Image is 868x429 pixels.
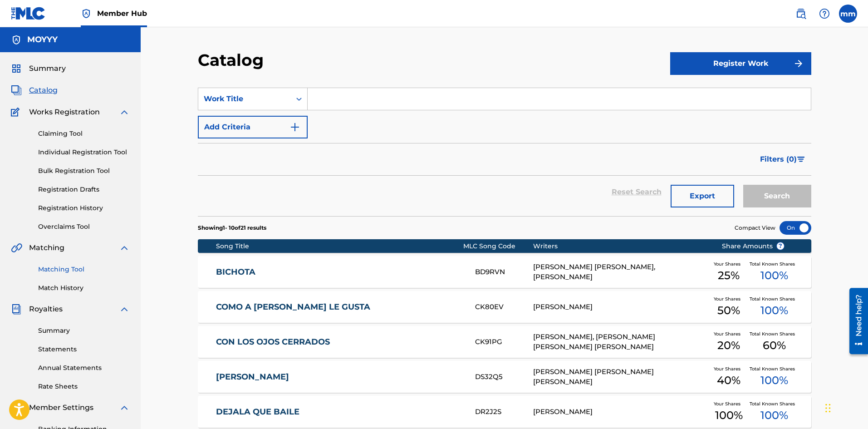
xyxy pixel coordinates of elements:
[97,8,147,19] span: Member Hub
[750,296,799,302] span: Total Known Shares
[797,157,805,162] img: filter
[533,407,708,417] div: [PERSON_NAME]
[755,148,811,171] button: Filters (0)
[119,304,130,315] img: expand
[119,242,130,253] img: expand
[38,222,130,232] a: Overclaims Tool
[718,267,740,284] span: 25 %
[714,400,744,407] span: Your Shares
[475,267,533,277] div: BD9RVN
[289,122,300,133] img: 9d2ae6d4665cec9f34b9.svg
[216,242,463,251] div: Song Title
[760,302,788,319] span: 100 %
[715,407,743,424] span: 100 %
[216,337,463,347] a: CON LOS OJOS CERRADOS
[839,5,857,23] div: User Menu
[38,129,130,138] a: Claiming Tool
[463,242,533,251] div: MLC Song Code
[735,224,775,232] span: Compact View
[760,154,797,165] span: Filters ( 0 )
[533,242,708,251] div: Writers
[843,285,868,358] iframe: Resource Center
[717,302,740,319] span: 50 %
[750,330,799,337] span: Total Known Shares
[795,8,806,19] img: search
[38,382,130,391] a: Rate Sheets
[119,402,130,413] img: expand
[11,304,22,315] img: Royalties
[475,407,533,417] div: DR2J2S
[216,302,463,312] a: COMO A [PERSON_NAME] LE GUSTA
[198,50,268,70] h2: Catalog
[29,85,58,96] span: Catalog
[750,400,799,407] span: Total Known Shares
[714,330,744,337] span: Your Shares
[27,35,58,45] h5: MOYYY
[29,107,100,118] span: Works Registration
[722,242,785,251] span: Share Amounts
[760,407,788,424] span: 100 %
[760,267,788,284] span: 100 %
[533,332,708,352] div: [PERSON_NAME], [PERSON_NAME] [PERSON_NAME] [PERSON_NAME]
[38,148,130,157] a: Individual Registration Tool
[29,63,66,74] span: Summary
[216,372,463,382] a: [PERSON_NAME]
[11,242,22,253] img: Matching
[29,304,63,315] span: Royalties
[533,262,708,282] div: [PERSON_NAME] [PERSON_NAME], [PERSON_NAME]
[714,365,744,372] span: Your Shares
[475,337,533,347] div: CK91PG
[119,107,130,118] img: expand
[81,8,92,19] img: Top Rightsholder
[533,302,708,312] div: [PERSON_NAME]
[670,52,811,75] button: Register Work
[533,367,708,387] div: [PERSON_NAME] [PERSON_NAME] [PERSON_NAME]
[198,116,308,138] button: Add Criteria
[216,407,463,417] a: DEJALA QUE BAILE
[717,337,740,354] span: 20 %
[714,296,744,302] span: Your Shares
[38,345,130,354] a: Statements
[750,365,799,372] span: Total Known Shares
[198,88,811,216] form: Search Form
[29,242,64,253] span: Matching
[717,372,740,389] span: 40 %
[38,363,130,373] a: Annual Statements
[475,302,533,312] div: CK80EV
[38,203,130,213] a: Registration History
[815,5,834,23] div: Help
[11,107,23,118] img: Works Registration
[11,35,22,45] img: Accounts
[38,326,130,335] a: Summary
[38,283,130,293] a: Match History
[671,185,734,207] button: Export
[819,8,830,19] img: help
[11,85,58,96] a: CatalogCatalog
[750,261,799,267] span: Total Known Shares
[204,94,285,104] div: Work Title
[823,385,868,429] iframe: Chat Widget
[216,267,463,277] a: BICHOTA
[777,242,784,250] span: ?
[38,185,130,194] a: Registration Drafts
[29,402,93,413] span: Member Settings
[11,63,22,74] img: Summary
[792,5,810,23] a: Public Search
[38,166,130,176] a: Bulk Registration Tool
[793,58,804,69] img: f7272a7cc735f4ea7f67.svg
[11,402,22,413] img: Member Settings
[475,372,533,382] div: DS32Q5
[760,372,788,389] span: 100 %
[11,85,22,96] img: Catalog
[825,394,831,422] div: Arrastrar
[11,7,46,20] img: MLC Logo
[198,224,266,232] p: Showing 1 - 10 of 21 results
[11,63,66,74] a: SummarySummary
[823,385,868,429] div: Widget de chat
[714,261,744,267] span: Your Shares
[763,337,786,354] span: 60 %
[38,265,130,274] a: Matching Tool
